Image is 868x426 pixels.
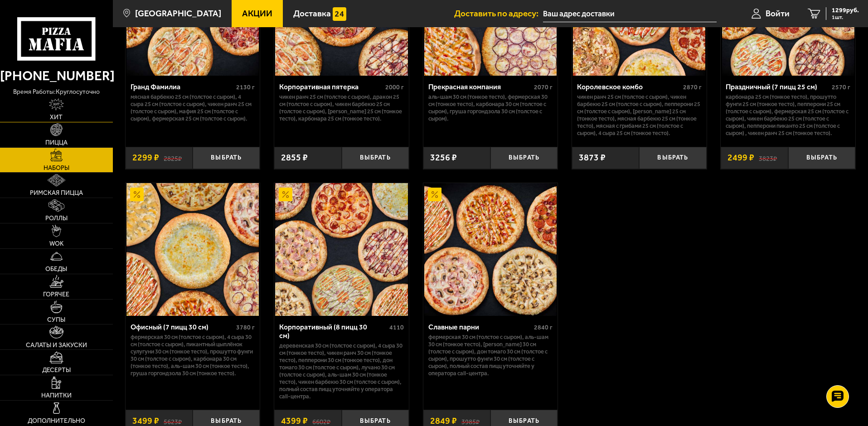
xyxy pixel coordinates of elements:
img: Акционный [279,188,292,201]
div: Прекрасная компания [428,82,532,91]
span: 2070 г [534,83,553,91]
span: Пицца [45,140,68,146]
span: Войти [766,9,790,18]
div: Гранд Фамилиа [131,82,234,91]
a: АкционныйКорпоративный (8 пицц 30 см) [274,183,409,315]
button: Выбрать [193,147,260,169]
span: Доставка [293,9,331,18]
img: Корпоративный (8 пицц 30 см) [275,183,407,315]
p: Фермерская 30 см (толстое с сыром), Аль-Шам 30 см (тонкое тесто), [PERSON_NAME] 30 см (толстое с ... [428,334,553,377]
span: 2840 г [534,324,553,331]
span: Горячее [43,291,69,298]
span: Хит [50,114,63,121]
p: Аль-Шам 30 см (тонкое тесто), Фермерская 30 см (тонкое тесто), Карбонара 30 см (толстое с сыром),... [428,93,553,122]
div: Праздничный (7 пицц 25 см) [726,82,829,91]
span: Десерты [42,367,71,373]
span: 2130 г [236,83,255,91]
span: 3499 ₽ [132,416,159,426]
span: Римская пицца [30,190,83,196]
span: 2849 ₽ [430,416,457,426]
span: Супы [47,317,65,323]
span: Акции [242,9,272,18]
span: Доставить по адресу: [454,9,543,18]
span: 3256 ₽ [430,153,457,162]
p: Мясная Барбекю 25 см (толстое с сыром), 4 сыра 25 см (толстое с сыром), Чикен Ранч 25 см (толстое... [131,93,255,122]
p: Чикен Ранч 25 см (толстое с сыром), Дракон 25 см (толстое с сыром), Чикен Барбекю 25 см (толстое ... [279,93,404,122]
span: Дополнительно [28,418,85,424]
span: 3873 ₽ [579,153,606,162]
span: [GEOGRAPHIC_DATA] [135,9,221,18]
img: Акционный [428,188,441,201]
span: 1 шт. [832,15,859,20]
div: Корпоративный (8 пицц 30 см) [279,323,387,340]
div: Офисный (7 пицц 30 см) [131,323,234,331]
p: Фермерская 30 см (толстое с сыром), 4 сыра 30 см (толстое с сыром), Пикантный цыплёнок сулугуни 3... [131,334,255,377]
div: Королевское комбо [577,82,681,91]
s: 2825 ₽ [164,153,182,162]
img: 15daf4d41897b9f0e9f617042186c801.svg [333,7,346,21]
s: 3823 ₽ [759,153,777,162]
span: 2870 г [683,83,702,91]
span: 2000 г [385,83,404,91]
img: Славные парни [424,183,557,315]
span: 4110 [389,324,404,331]
span: WOK [49,241,63,247]
span: Наборы [44,165,69,171]
a: АкционныйСлавные парни [423,183,558,315]
a: АкционныйОфисный (7 пицц 30 см) [126,183,260,315]
div: Корпоративная пятерка [279,82,383,91]
img: Офисный (7 пицц 30 см) [126,183,259,315]
s: 5623 ₽ [164,416,182,426]
button: Выбрать [639,147,706,169]
div: Славные парни [428,323,532,331]
span: 2855 ₽ [281,153,308,162]
button: Выбрать [490,147,558,169]
span: 4399 ₽ [281,416,308,426]
p: Карбонара 25 см (тонкое тесто), Прошутто Фунги 25 см (тонкое тесто), Пепперони 25 см (толстое с с... [726,93,850,137]
s: 3985 ₽ [461,416,480,426]
s: 6602 ₽ [312,416,330,426]
span: Напитки [41,392,72,399]
p: Деревенская 30 см (толстое с сыром), 4 сыра 30 см (тонкое тесто), Чикен Ранч 30 см (тонкое тесто)... [279,342,404,400]
button: Выбрать [342,147,409,169]
span: 2499 ₽ [727,153,754,162]
span: 2570 г [832,83,850,91]
span: 1299 руб. [832,7,859,14]
input: Ваш адрес доставки [543,5,717,22]
span: Обеды [45,266,67,272]
span: Салаты и закуски [26,342,87,349]
button: Выбрать [788,147,855,169]
p: Чикен Ранч 25 см (толстое с сыром), Чикен Барбекю 25 см (толстое с сыром), Пепперони 25 см (толст... [577,93,702,137]
span: Роллы [45,215,68,222]
img: Акционный [130,188,144,201]
span: 2299 ₽ [132,153,159,162]
span: 3780 г [236,324,255,331]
